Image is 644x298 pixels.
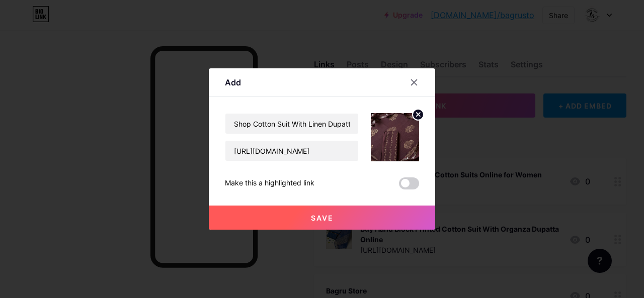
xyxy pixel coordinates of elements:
div: Make this a highlighted link [225,177,314,189]
button: Save [209,206,435,230]
div: Add [225,76,241,88]
span: Save [311,214,334,222]
input: URL [225,141,358,161]
input: Title [225,114,358,134]
img: link_thumbnail [371,113,419,161]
